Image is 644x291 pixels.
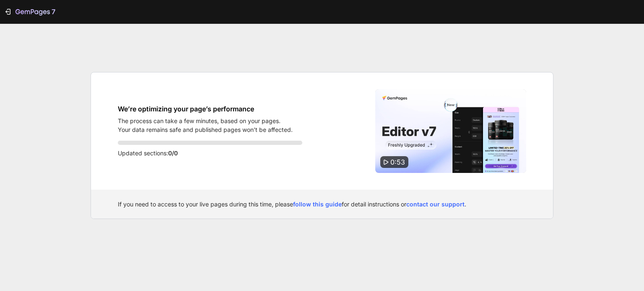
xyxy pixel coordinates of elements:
[118,125,293,134] p: Your data remains safe and published pages won’t be affected.
[406,201,465,208] a: contact our support
[118,104,293,114] h1: We’re optimizing your page’s performance
[118,116,293,125] p: The process can take a few minutes, based on your pages.
[52,7,55,17] p: 7
[375,89,526,173] img: Video thumbnail
[390,158,405,166] span: 0:53
[118,200,526,209] div: If you need to access to your live pages during this time, please for detail instructions or .
[293,201,342,208] a: follow this guide
[168,149,178,157] span: 0/0
[118,148,302,158] p: Updated sections:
